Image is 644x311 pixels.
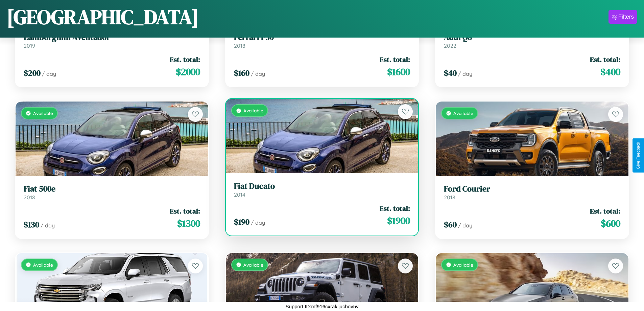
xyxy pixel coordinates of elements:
h3: Fiat 500e [24,184,200,194]
span: $ 40 [444,67,457,79]
span: $ 200 [24,67,41,79]
h3: Ford Courier [444,184,620,194]
span: $ 600 [601,217,620,230]
span: $ 1900 [387,214,410,227]
h3: Ferrari F50 [234,32,410,42]
div: Filters [618,14,634,20]
a: Lamborghini Aventador2019 [24,32,200,49]
span: $ 400 [600,65,620,79]
h3: Audi Q8 [444,32,620,42]
span: Available [243,262,263,268]
span: 2022 [444,42,456,49]
span: $ 1300 [177,217,200,230]
a: Fiat 500e2018 [24,184,200,201]
span: 2018 [24,194,35,201]
a: Ferrari F502018 [234,32,410,49]
span: 2018 [444,194,455,201]
a: Audi Q82022 [444,32,620,49]
h3: Lamborghini Aventador [24,32,200,42]
a: Ford Courier2018 [444,184,620,201]
span: / day [41,222,55,229]
span: $ 1600 [387,65,410,79]
span: / day [42,70,56,77]
span: Available [453,262,473,268]
span: $ 60 [444,219,457,230]
span: Est. total: [170,206,200,216]
span: 2018 [234,42,245,49]
a: Fiat Ducato2014 [234,181,410,198]
span: $ 2000 [176,65,200,79]
span: / day [458,222,472,229]
span: Available [33,110,53,116]
span: $ 160 [234,67,249,79]
span: $ 130 [24,219,39,230]
p: Support ID: mf916cxrakljuchov5v [286,302,359,311]
span: Est. total: [590,206,620,216]
span: Est. total: [590,54,620,64]
span: Available [243,108,263,113]
span: / day [251,70,265,77]
span: Est. total: [380,54,410,64]
span: Available [453,110,473,116]
span: 2019 [24,42,35,49]
span: 2014 [234,191,245,198]
span: / day [458,70,472,77]
span: Est. total: [170,54,200,64]
span: Available [33,262,53,268]
button: Filters [609,10,637,24]
h3: Fiat Ducato [234,181,410,191]
span: Est. total: [380,203,410,213]
div: Give Feedback [636,142,641,169]
h1: [GEOGRAPHIC_DATA] [7,3,199,31]
span: / day [251,219,265,226]
span: $ 190 [234,216,249,227]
